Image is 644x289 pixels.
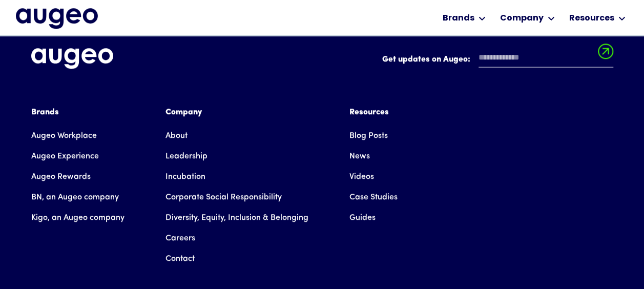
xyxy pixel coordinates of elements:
input: Submit [598,44,613,65]
a: BN, an Augeo company [31,187,119,208]
div: Company [500,12,544,25]
a: Guides [349,208,376,228]
a: Case Studies [349,187,398,208]
a: Corporate Social Responsibility [165,187,282,208]
a: About [165,126,188,146]
a: Careers [165,228,195,249]
a: Incubation [165,167,205,187]
a: Videos [349,167,374,187]
a: Contact [165,249,195,269]
form: Email Form [382,48,613,73]
div: Resources [349,106,398,118]
a: Augeo Experience [31,146,99,167]
a: News [349,146,370,167]
a: Leadership [165,146,207,167]
div: Brands [443,12,474,25]
label: Get updates on Augeo: [382,53,470,66]
div: Company [165,106,308,118]
img: Augeo's full logo in white. [31,48,113,69]
a: Diversity, Equity, Inclusion & Belonging [165,208,308,228]
a: Blog Posts [349,126,388,146]
a: Kigo, an Augeo company [31,208,124,228]
a: home [16,8,98,30]
div: Resources [569,12,614,25]
div: Brands [31,106,124,118]
a: Augeo Rewards [31,167,91,187]
a: Augeo Workplace [31,126,97,146]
